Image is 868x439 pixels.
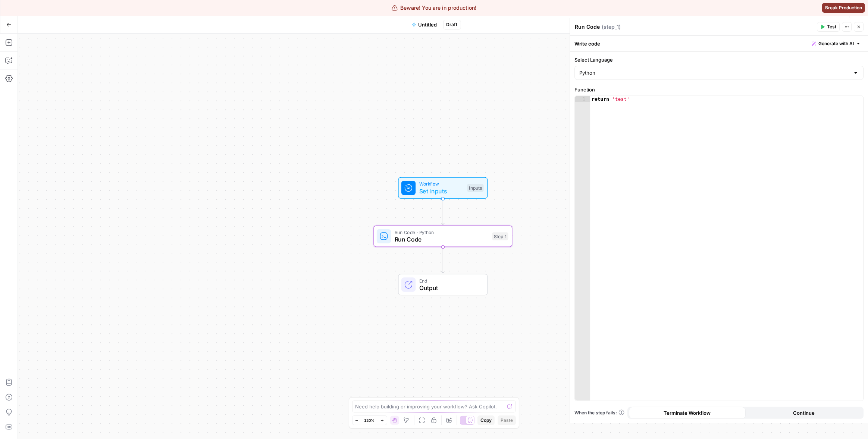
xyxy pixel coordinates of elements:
[442,247,444,273] g: Edge from step_1 to end
[419,283,480,292] span: Output
[818,40,854,47] span: Generate with AI
[419,21,437,28] span: Untitled
[827,24,836,30] span: Test
[374,274,513,296] div: EndOutput
[374,177,513,199] div: WorkflowSet InputsInputs
[419,277,480,284] span: End
[575,96,590,102] div: 1
[574,86,864,93] label: Function
[602,23,621,31] span: ( step_1 )
[419,180,464,187] span: Workflow
[817,22,840,32] button: Test
[570,36,868,51] div: Write code
[574,56,864,63] label: Select Language
[498,415,516,425] button: Paste
[395,229,489,236] span: Run Code · Python
[574,410,624,416] a: When the step fails:
[374,225,513,247] div: Run Code · PythonRun CodeStep 1
[477,415,495,425] button: Copy
[825,4,862,11] span: Break Production
[446,21,458,28] span: Draft
[746,407,862,419] button: Continue
[395,235,489,244] span: Run Code
[419,187,464,196] span: Set Inputs
[364,417,375,423] span: 120%
[822,3,865,13] button: Break Production
[664,409,711,417] span: Terminate Workflow
[392,4,477,12] div: Beware! You are in production!
[793,409,815,417] span: Continue
[809,39,864,49] button: Generate with AI
[501,417,513,424] span: Paste
[442,199,444,225] g: Edge from start to step_1
[575,23,600,31] textarea: Run Code
[480,417,492,424] span: Copy
[579,69,850,77] input: Python
[492,232,508,240] div: Step 1
[467,184,483,192] div: Inputs
[407,19,442,31] button: Untitled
